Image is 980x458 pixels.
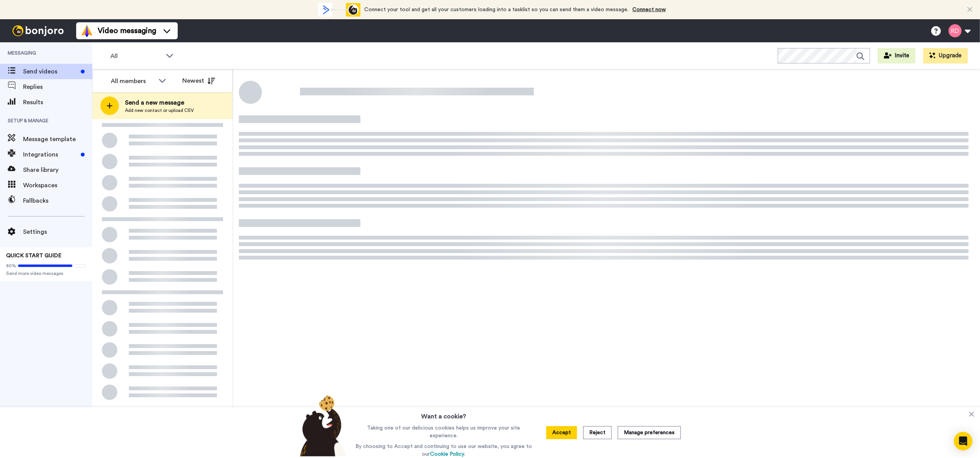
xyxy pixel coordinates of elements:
p: Taking one of our delicious cookies helps us improve your site experience. [353,424,534,440]
h3: Want a cookie? [421,407,466,421]
button: Upgrade [923,48,968,63]
a: Connect now [632,7,666,12]
button: Accept [546,426,577,439]
span: Connect your tool and get all your customers loading into a tasklist so you can send them a video... [364,7,628,12]
span: Message template [23,135,92,144]
span: Video messaging [98,25,156,36]
button: Newest [177,73,221,88]
span: QUICK START GUIDE [6,253,62,258]
button: Reject [583,426,612,439]
span: Send videos [23,67,78,76]
span: Send more video messages [6,270,86,276]
div: animation [318,3,360,17]
span: Add new contact or upload CSV [125,107,194,113]
span: 80% [6,263,16,269]
span: Settings [23,227,92,236]
span: Replies [23,82,92,92]
span: Workspaces [23,181,92,190]
img: bear-with-cookie.png [293,395,350,456]
span: Fallbacks [23,196,92,205]
a: Cookie Policy [430,451,464,457]
span: Results [23,98,92,107]
div: All members [111,77,155,86]
span: All [110,52,162,61]
p: By choosing to Accept and continuing to use our website, you agree to our . [353,443,534,458]
img: vm-color.svg [81,25,93,37]
span: Share library [23,165,92,175]
span: Integrations [23,150,78,159]
span: Send a new message [125,98,194,107]
button: Manage preferences [618,426,681,439]
div: Open Intercom Messenger [954,432,972,450]
img: bj-logo-header-white.svg [9,25,67,36]
button: Invite [878,48,915,63]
